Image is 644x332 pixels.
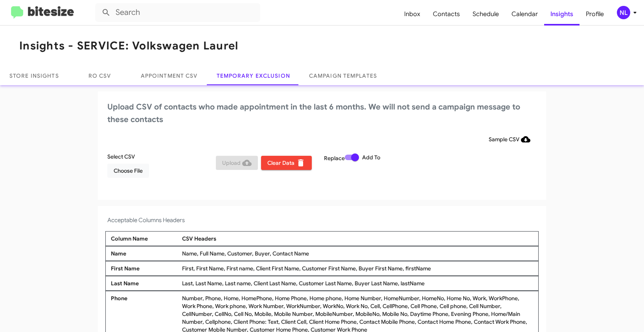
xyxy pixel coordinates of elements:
[482,132,537,146] button: Sample CSV
[131,66,207,85] a: Appointment CSV
[261,156,312,170] button: Clear Data
[180,265,535,272] div: First, First Name, First name, Client First Name, Customer First Name, Buyer First Name, firstName
[398,3,427,26] a: Inbox
[109,279,180,287] div: Last Name
[427,3,466,26] a: Contacts
[95,3,260,22] input: Search
[109,235,180,243] div: Column Name
[19,40,238,52] h1: Insights - SERVICE: Volkswagen Laurel
[114,164,143,178] span: Choose File
[362,153,380,162] span: Add To
[300,66,386,85] a: Campaign Templates
[207,66,300,85] a: Temporary Exclusion
[505,3,544,26] a: Calendar
[322,153,431,184] div: Replace
[617,6,630,19] div: NL
[580,3,610,26] a: Profile
[180,279,535,287] div: Last, Last Name, Last name, Client Last Name, Customer Last Name, Buyer Last Name, lastName
[68,66,131,85] a: RO CSV
[466,3,505,26] a: Schedule
[489,132,530,146] span: Sample CSV
[109,265,180,272] div: First Name
[610,6,635,19] button: NL
[222,156,252,170] span: Upload
[180,250,535,257] div: Name, Full Name, Customer, Buyer, Contact Name
[216,156,258,170] button: Upload
[544,3,580,26] a: Insights
[107,101,537,126] h2: Upload CSV of contacts who made appointment in the last 6 months. We will not send a campaign mes...
[109,250,180,257] div: Name
[107,153,135,161] label: Select CSV
[180,235,535,243] div: CSV Headers
[107,215,537,225] h4: Acceptable Columns Headers
[107,164,149,178] button: Choose File
[267,156,305,170] span: Clear Data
